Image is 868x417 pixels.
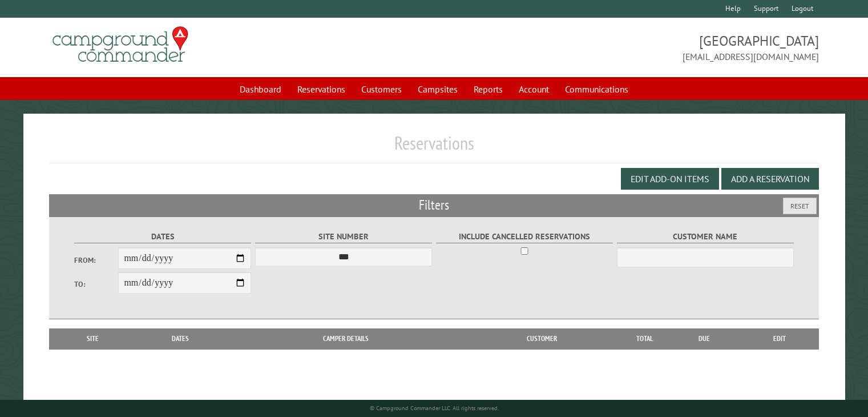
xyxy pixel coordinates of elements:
button: Reset [783,198,817,214]
th: Site [55,328,131,349]
label: Include Cancelled Reservations [436,230,613,243]
a: Reports [467,78,510,100]
label: Dates [74,230,252,243]
h2: Filters [49,194,819,216]
th: Dates [131,328,230,349]
th: Total [622,328,668,349]
th: Due [668,328,741,349]
label: Site Number [255,230,433,243]
a: Dashboard [233,78,288,100]
h1: Reservations [49,132,819,163]
button: Add a Reservation [721,168,819,190]
span: [GEOGRAPHIC_DATA] [EMAIL_ADDRESS][DOMAIN_NAME] [434,31,819,63]
a: Account [512,78,556,100]
a: Customers [354,78,409,100]
th: Edit [741,328,819,349]
img: Campground Commander [49,22,192,67]
label: Customer Name [617,230,794,243]
label: To: [74,279,119,290]
th: Camper Details [230,328,462,349]
th: Customer [462,328,622,349]
small: © Campground Commander LLC. All rights reserved. [370,404,499,412]
a: Reservations [290,78,352,100]
a: Campsites [411,78,465,100]
button: Edit Add-on Items [621,168,719,190]
a: Communications [558,78,635,100]
label: From: [74,255,119,266]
